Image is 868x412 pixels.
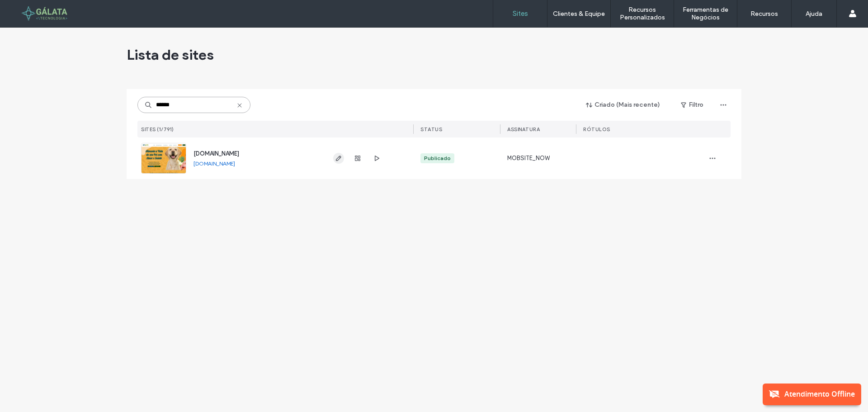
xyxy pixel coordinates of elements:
[806,10,822,18] label: Ajuda
[674,6,737,21] label: Ferramentas de Negócios
[507,154,550,163] span: MOBSITE_NOW
[20,6,43,14] span: Ajuda
[784,384,861,399] span: Atendimento Offline
[424,154,451,162] div: Publicado
[553,10,605,18] label: Clientes & Equipe
[583,126,610,133] span: Rótulos
[507,126,540,133] span: Assinatura
[611,6,674,21] label: Recursos Personalizados
[750,10,778,18] label: Recursos
[141,126,174,133] span: Sites (1/791)
[513,9,528,18] label: Sites
[193,160,235,167] a: [DOMAIN_NAME]
[672,98,712,112] button: Filtro
[420,126,442,133] span: STATUS
[193,150,239,157] a: [DOMAIN_NAME]
[127,46,214,64] span: Lista de sites
[578,98,668,112] button: Criado (Mais recente)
